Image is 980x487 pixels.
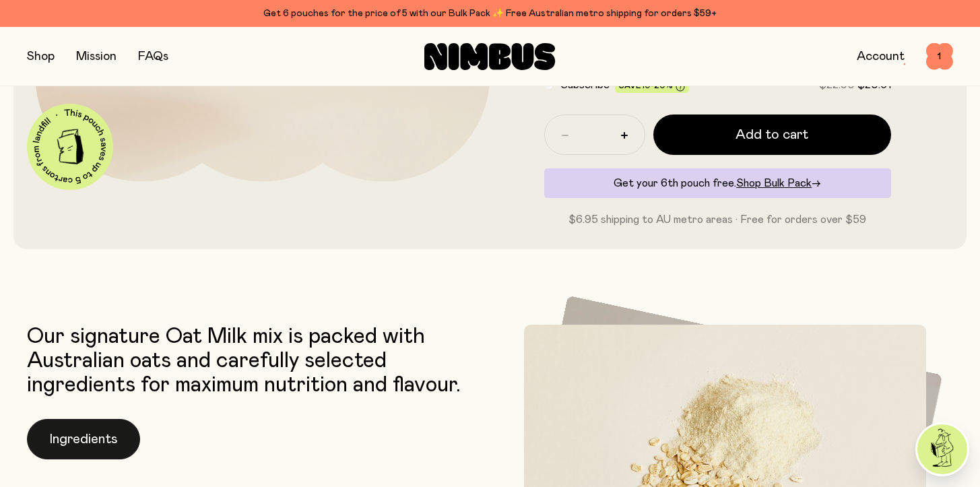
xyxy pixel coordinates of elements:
[138,51,168,63] a: FAQs
[76,51,117,63] a: Mission
[619,82,685,92] span: Save
[736,125,808,144] span: Add to cart
[926,43,953,70] button: 1
[653,115,892,155] button: Add to cart
[857,51,905,63] a: Account
[544,168,892,198] div: Get your 6th pouch free.
[736,178,812,189] span: Shop Bulk Pack
[27,5,953,22] div: Get 6 pouches for the price of 5 with our Bulk Pack ✨ Free Australian metro shipping for orders $59+
[27,325,484,397] p: Our signature Oat Milk mix is packed with Australian oats and carefully selected ingredients for ...
[27,419,140,459] button: Ingredients
[736,178,821,189] a: Shop Bulk Pack→
[544,212,892,228] p: $6.95 shipping to AU metro areas · Free for orders over $59
[917,424,967,474] img: agent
